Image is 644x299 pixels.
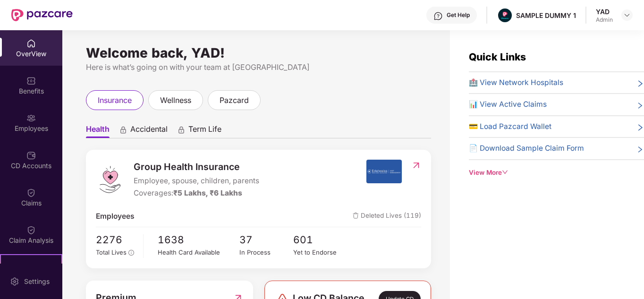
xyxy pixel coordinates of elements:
img: logo [96,165,124,194]
img: svg+xml;base64,PHN2ZyBpZD0iRW1wbG95ZWVzIiB4bWxucz0iaHR0cDovL3d3dy53My5vcmcvMjAwMC9zdmciIHdpZHRoPS... [26,113,36,123]
span: pazcard [220,94,249,106]
span: Term Life [188,124,221,138]
div: Settings [21,277,52,286]
span: Quick Links [469,51,526,63]
img: svg+xml;base64,PHN2ZyBpZD0iQ0RfQWNjb3VudHMiIGRhdGEtbmFtZT0iQ0QgQWNjb3VudHMiIHhtbG5zPSJodHRwOi8vd3... [26,151,36,160]
img: svg+xml;base64,PHN2ZyBpZD0iRHJvcGRvd24tMzJ4MzIiIHhtbG5zPSJodHRwOi8vd3d3LnczLm9yZy8yMDAwL3N2ZyIgd2... [623,11,631,19]
span: Accidental [130,124,168,138]
div: Here is what’s going on with your team at [GEOGRAPHIC_DATA] [86,61,431,73]
span: insurance [98,94,132,106]
img: RedirectIcon [411,161,421,170]
div: Health Card Available [158,248,239,257]
span: Deleted Lives (119) [353,211,421,222]
img: Pazcare_Alternative_logo-01-01.png [498,9,512,22]
img: insurerIcon [366,160,402,183]
span: Group Health Insurance [134,160,259,174]
span: info-circle [128,250,134,256]
div: Welcome back, YAD! [86,49,431,57]
span: right [636,123,644,132]
img: svg+xml;base64,PHN2ZyB4bWxucz0iaHR0cDovL3d3dy53My5vcmcvMjAwMC9zdmciIHdpZHRoPSIyMSIgaGVpZ2h0PSIyMC... [26,263,36,272]
div: animation [177,125,186,134]
div: View More [469,168,644,178]
span: Total Lives [96,248,127,256]
span: Employee, spouse, children, parents [134,175,259,187]
span: 1638 [158,232,239,248]
img: svg+xml;base64,PHN2ZyBpZD0iQmVuZWZpdHMiIHhtbG5zPSJodHRwOi8vd3d3LnczLm9yZy8yMDAwL3N2ZyIgd2lkdGg9Ij... [26,76,36,85]
div: YAD [596,7,613,16]
span: 🏥 View Network Hospitals [469,77,563,88]
span: 2276 [96,232,136,248]
span: wellness [160,94,191,106]
span: right [636,145,644,154]
div: Get Help [447,11,470,19]
span: 📊 View Active Claims [469,99,547,110]
span: right [636,79,644,88]
div: SAMPLE DUMMY 1 [516,11,576,20]
div: In Process [239,248,294,257]
img: deleteIcon [353,213,359,219]
span: Health [86,124,110,138]
span: ₹5 Lakhs, ₹6 Lakhs [173,188,242,197]
span: 601 [293,232,347,248]
span: right [636,101,644,110]
img: svg+xml;base64,PHN2ZyBpZD0iQ2xhaW0iIHhtbG5zPSJodHRwOi8vd3d3LnczLm9yZy8yMDAwL3N2ZyIgd2lkdGg9IjIwIi... [26,225,36,235]
span: 💳 Load Pazcard Wallet [469,121,551,132]
img: New Pazcare Logo [11,9,73,21]
img: svg+xml;base64,PHN2ZyBpZD0iQ2xhaW0iIHhtbG5zPSJodHRwOi8vd3d3LnczLm9yZy8yMDAwL3N2ZyIgd2lkdGg9IjIwIi... [26,188,36,197]
img: svg+xml;base64,PHN2ZyBpZD0iSGVscC0zMngzMiIgeG1sbnM9Imh0dHA6Ly93d3cudzMub3JnLzIwMDAvc3ZnIiB3aWR0aD... [433,11,443,21]
span: 📄 Download Sample Claim Form [469,143,584,154]
span: 37 [239,232,294,248]
span: Employees [96,211,135,222]
div: Coverages: [134,188,259,199]
img: svg+xml;base64,PHN2ZyBpZD0iSG9tZSIgeG1sbnM9Imh0dHA6Ly93d3cudzMub3JnLzIwMDAvc3ZnIiB3aWR0aD0iMjAiIG... [26,39,36,48]
div: animation [119,125,127,134]
div: Admin [596,16,613,24]
img: svg+xml;base64,PHN2ZyBpZD0iU2V0dGluZy0yMHgyMCIgeG1sbnM9Imh0dHA6Ly93d3cudzMub3JnLzIwMDAvc3ZnIiB3aW... [10,277,19,286]
span: down [502,169,508,176]
div: Yet to Endorse [293,248,347,257]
